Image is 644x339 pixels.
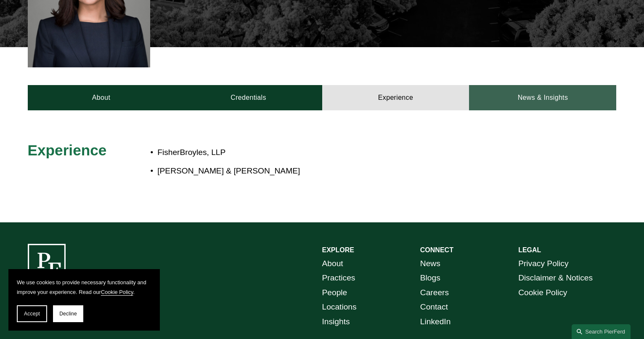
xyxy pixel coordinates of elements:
[322,315,350,329] a: Insights
[322,256,343,271] a: About
[322,271,355,286] a: Practices
[518,246,541,254] strong: LEGAL
[157,145,543,160] p: FisherBroyles, LLP
[53,305,83,322] button: Decline
[175,85,322,110] a: Credentials
[157,164,543,179] p: [PERSON_NAME] & [PERSON_NAME]
[572,324,631,339] a: Search this site
[322,85,469,110] a: Experience
[420,271,440,286] a: Blogs
[518,286,567,300] a: Cookie Policy
[28,85,175,110] a: About
[322,246,354,254] strong: EXPLORE
[322,300,357,315] a: Locations
[28,142,107,158] span: Experience
[518,256,568,271] a: Privacy Policy
[420,256,440,271] a: News
[59,311,77,317] span: Decline
[17,278,151,297] p: We use cookies to provide necessary functionality and improve your experience. Read our .
[17,305,47,322] button: Accept
[420,300,448,315] a: Contact
[24,311,40,317] span: Accept
[420,246,453,254] strong: CONNECT
[420,315,451,329] a: LinkedIn
[420,286,449,300] a: Careers
[101,289,133,295] a: Cookie Policy
[518,271,593,286] a: Disclaimer & Notices
[469,85,616,110] a: News & Insights
[322,286,347,300] a: People
[8,269,160,331] section: Cookie banner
